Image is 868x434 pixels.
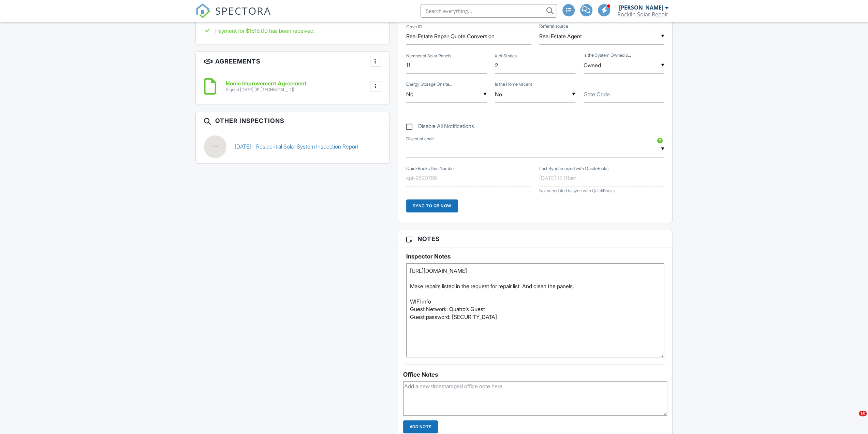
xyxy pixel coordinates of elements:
label: Is the System Owned or Lease/PPA [584,52,631,58]
input: Number of Solar Panels [406,57,487,74]
label: Order ID [406,24,422,30]
span: Not scheduled to sync with QuickBooks [539,188,615,193]
a: SPECTORA [195,9,271,24]
a: [DATE] - Residential Solar System Inspection Report [235,143,358,150]
div: Signed [DATE] (IP [TECHNICAL_ID]) [226,87,307,93]
h3: Agreements [196,52,389,71]
label: Is the Home Vacant [495,81,532,87]
img: The Best Home Inspection Software - Spectora [195,3,210,18]
iframe: Intercom live chat [845,411,861,427]
label: # of Stories [495,53,517,59]
label: Disable All Notifications [406,123,474,131]
input: # of Stories [495,57,575,74]
span: 10 [859,411,867,416]
label: Gate Code [584,90,610,98]
textarea: [URL][DOMAIN_NAME] Make repairs listed in the request for repair list. And clean the panels. WIFI... [406,263,664,357]
h3: Notes [398,230,673,248]
a: Home Improvement Agreement Signed [DATE] (IP [TECHNICAL_ID]) [226,81,307,93]
label: Referral source [539,23,568,29]
div: Sync to QB Now [406,199,458,212]
input: Search everything... [421,4,557,18]
input: Gate Code [584,86,664,103]
label: Last Synchronized with QuickBooks: [539,165,609,171]
label: Discount code [406,136,434,142]
input: Add Note [403,420,438,433]
h3: Other Inspections [196,112,389,130]
label: QuickBooks Doc Number [406,165,455,171]
div: Payment for $1518.00 has been received. [204,27,381,34]
label: Energy Storage Onsite (batteries) [406,81,452,87]
span: SPECTORA [215,3,271,18]
h6: Home Improvement Agreement [226,81,307,87]
h5: Inspector Notes [406,253,664,260]
div: [PERSON_NAME] [619,4,663,11]
div: Office Notes [403,371,667,378]
label: Number of Solar Panels [406,53,451,59]
div: Rocklin Solar Repair [617,11,668,18]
